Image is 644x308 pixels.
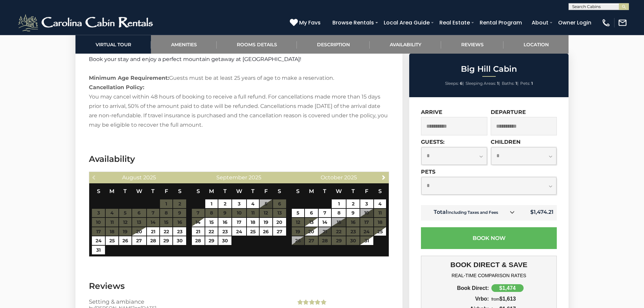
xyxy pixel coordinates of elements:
a: Availability [370,35,441,54]
label: Guests: [421,139,444,145]
p: Guests must be at least 25 years of age to make a reservation. You may cancel within 48 hours of ... [89,73,389,130]
span: 2025 [344,174,357,181]
a: 21 [147,227,159,236]
span: Friday [264,188,268,194]
a: Location [503,35,569,54]
label: Pets [421,169,435,175]
a: 25 [374,227,386,236]
span: Thursday [251,188,255,194]
div: Book Direct: [426,285,489,291]
small: Including Taxes and Fees [447,210,498,215]
span: Wednesday [336,188,342,194]
a: 19 [260,218,272,227]
a: 25 [247,227,259,236]
button: Book Now [421,227,557,249]
a: Browse Rentals [329,17,377,28]
li: | [502,79,519,88]
span: Tuesday [323,188,326,194]
a: 22 [205,227,218,236]
span: Friday [165,188,168,194]
a: 27 [132,236,146,245]
a: 1 [205,199,218,208]
a: 24 [92,236,105,245]
a: 4 [247,199,259,208]
span: Saturday [378,188,382,194]
a: 26 [260,227,272,236]
a: 24 [232,227,246,236]
a: Reviews [441,35,503,54]
span: Friday [365,188,368,194]
h3: Reviews [89,280,389,292]
h3: BOOK DIRECT & SAVE [426,261,552,269]
strong: 1 [516,81,517,86]
a: 26 [119,236,131,245]
a: Owner Login [555,17,595,28]
a: 31 [92,246,105,254]
span: August [122,174,142,181]
span: 2025 [143,174,156,181]
h4: REAL-TIME COMPARISON RATES [426,273,552,278]
a: 18 [247,218,259,227]
a: 21 [192,227,204,236]
span: Monday [209,188,214,194]
a: Next [380,173,388,181]
label: Arrive [421,109,442,115]
a: 25 [106,236,118,245]
span: Wednesday [236,188,242,194]
span: Thursday [352,188,355,194]
span: Pets: [520,81,530,86]
div: $1,474 [491,284,524,292]
a: 3 [232,199,246,208]
span: Sunday [296,188,300,194]
img: White-1-2.png [17,13,156,33]
strong: 1 [497,81,499,86]
a: 23 [218,227,231,236]
a: My Favs [290,18,322,27]
td: $1,474.21 [520,205,557,221]
span: Tuesday [223,188,227,194]
a: 6 [305,209,318,218]
strong: 6 [460,81,463,86]
span: Baths: [502,81,515,86]
a: 2 [218,199,231,208]
h3: Availability [89,153,389,165]
span: Monday [109,188,114,194]
a: 29 [160,236,172,245]
a: 13 [305,218,318,227]
a: Description [297,35,370,54]
a: About [528,17,552,28]
span: from [491,297,499,302]
a: Real Estate [436,17,473,28]
span: Thursday [151,188,155,194]
a: Rooms Details [217,35,297,54]
a: 23 [173,227,186,236]
label: Children [491,139,521,145]
strong: 1 [531,81,533,86]
strong: Cancellation Policy: [89,84,144,90]
span: Sunday [197,188,200,194]
a: 31 [360,236,373,245]
label: Departure [491,109,526,115]
a: 16 [218,218,231,227]
span: September [216,174,247,181]
a: 1 [332,199,346,208]
a: 4 [374,199,386,208]
li: | [466,79,500,88]
a: 9 [346,209,360,218]
span: Saturday [178,188,181,194]
a: 20 [305,227,318,236]
h3: Setting & ambiance [89,299,286,305]
a: 29 [205,236,218,245]
span: Saturday [278,188,281,194]
a: Amenities [151,35,217,54]
div: $1,613 [489,296,552,302]
a: 2 [346,199,360,208]
a: 7 [319,209,331,218]
span: Book your stay and enjoy a perfect mountain getaway at [GEOGRAPHIC_DATA]! [89,56,301,62]
span: Sunday [97,188,100,194]
a: 28 [192,236,204,245]
span: Sleeps: [445,81,459,86]
span: Sleeping Areas: [466,81,496,86]
span: Tuesday [123,188,127,194]
a: 3 [360,199,373,208]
